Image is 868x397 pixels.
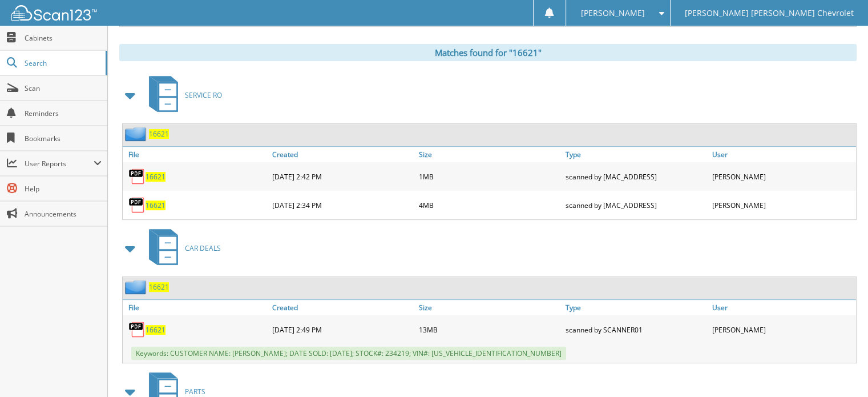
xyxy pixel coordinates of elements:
[811,342,868,397] iframe: Chat Widget
[123,147,269,162] a: File
[25,209,102,219] span: Announcements
[269,318,416,341] div: [DATE] 2:49 PM
[25,83,102,93] span: Scan
[131,347,566,360] span: Keywords: CUSTOMER NAME: [PERSON_NAME]; DATE SOLD: [DATE]; STOCK#: 234219; VIN#: [US_VEHICLE_IDEN...
[119,44,857,61] div: Matches found for "16621"
[123,300,269,315] a: File
[125,280,149,294] img: folder2.png
[25,58,100,68] span: Search
[142,226,221,271] a: CAR DEALS
[11,5,97,21] img: scan123-logo-white.svg
[149,129,169,139] a: 16621
[685,10,854,17] span: [PERSON_NAME] [PERSON_NAME] Chevrolet
[25,33,102,43] span: Cabinets
[25,159,94,169] span: User Reports
[563,147,709,162] a: Type
[146,325,165,335] a: 16621
[185,387,205,396] span: PARTS
[185,90,222,100] span: SERVICE RO
[269,300,416,315] a: Created
[25,134,102,143] span: Bookmarks
[142,73,222,118] a: SERVICE RO
[563,165,709,188] div: scanned by [MAC_ADDRESS]
[25,184,102,194] span: Help
[416,318,563,341] div: 13MB
[709,147,856,162] a: User
[128,197,146,214] img: PDF.png
[269,194,416,216] div: [DATE] 2:34 PM
[580,10,644,17] span: [PERSON_NAME]
[709,194,856,216] div: [PERSON_NAME]
[709,318,856,341] div: [PERSON_NAME]
[416,194,563,216] div: 4MB
[146,200,165,210] a: 16621
[25,109,102,118] span: Reminders
[416,147,563,162] a: Size
[563,194,709,216] div: scanned by [MAC_ADDRESS]
[563,318,709,341] div: scanned by SCANNER01
[128,168,146,185] img: PDF.png
[146,172,165,182] a: 16621
[269,165,416,188] div: [DATE] 2:42 PM
[269,147,416,162] a: Created
[563,300,709,315] a: Type
[709,300,856,315] a: User
[185,243,221,253] span: CAR DEALS
[125,127,149,141] img: folder2.png
[149,282,169,292] a: 16621
[416,300,563,315] a: Size
[128,321,146,338] img: PDF.png
[709,165,856,188] div: [PERSON_NAME]
[416,165,563,188] div: 1MB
